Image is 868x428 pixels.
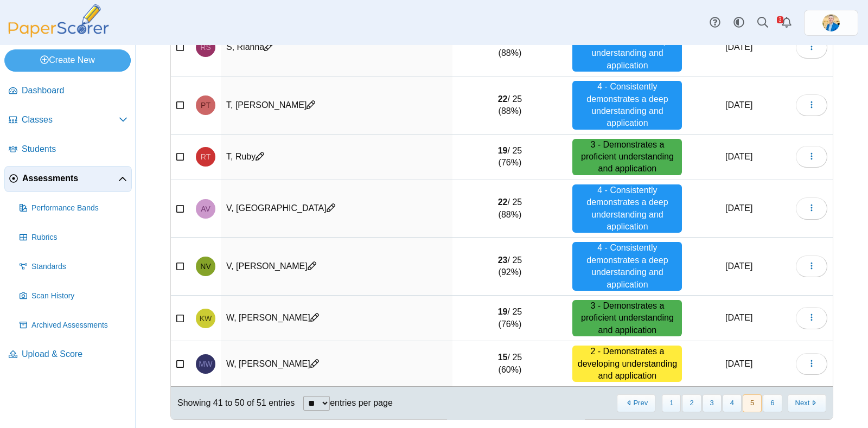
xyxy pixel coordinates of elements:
a: Students [4,137,132,163]
button: 3 [703,394,722,412]
span: Natalyn V [200,263,210,270]
a: PaperScorer [4,30,113,39]
a: Upload & Score [4,342,132,368]
a: Assessments [4,166,132,192]
b: 19 [498,307,508,316]
div: 3 - Demonstrates a proficient understanding and application [572,300,682,336]
span: Travis McFarland [822,14,840,31]
a: Create New [4,49,131,71]
div: 4 - Consistently demonstrates a deep understanding and application [572,23,682,72]
span: Ruby T [201,153,210,161]
img: PaperScorer [4,4,113,37]
b: 15 [498,353,508,362]
b: 22 [498,36,508,46]
div: 4 - Consistently demonstrates a deep understanding and application [572,81,682,130]
span: Rubrics [31,232,127,243]
time: Sep 11, 2025 at 4:51 PM [725,313,752,322]
span: Archived Assessments [31,320,127,331]
div: 4 - Consistently demonstrates a deep understanding and application [572,242,682,291]
time: Sep 11, 2025 at 4:50 PM [725,152,752,161]
td: T, [PERSON_NAME] [221,76,452,135]
b: 22 [498,197,508,207]
button: Next [788,394,826,412]
div: 2 - Demonstrates a developing understanding and application [572,346,682,382]
span: Dashboard [22,85,127,97]
nav: pagination [616,394,826,412]
td: W, [PERSON_NAME] [221,296,452,341]
td: / 25 (88%) [452,180,567,238]
b: 22 [498,94,508,104]
div: Showing 41 to 50 of 51 entries [171,387,295,419]
time: Sep 11, 2025 at 4:51 PM [725,261,752,271]
button: 1 [662,394,681,412]
span: Standards [31,261,127,272]
span: Classes [22,114,119,126]
span: Upload & Score [22,348,127,360]
button: 2 [682,394,701,412]
span: Rianna S [200,43,210,51]
time: Sep 11, 2025 at 4:50 PM [725,100,752,110]
a: Standards [15,254,132,280]
span: Students [22,143,127,155]
a: Alerts [775,11,799,35]
a: Rubrics [15,225,132,251]
td: / 25 (88%) [452,76,567,135]
time: Sep 11, 2025 at 4:51 PM [725,203,752,213]
a: ps.jrF02AmRZeRNgPWo [804,10,858,36]
td: S, Rianna [221,19,452,77]
a: Classes [4,107,132,133]
span: Scan History [31,291,127,302]
span: Performance Bands [31,203,127,214]
button: 6 [763,394,782,412]
span: Keegan W [200,315,212,322]
div: 3 - Demonstrates a proficient understanding and application [572,139,682,175]
td: / 25 (76%) [452,296,567,341]
a: Performance Bands [15,195,132,221]
td: / 25 (60%) [452,341,567,387]
button: 5 [743,394,762,412]
span: Aolani V [201,205,210,213]
td: V, [PERSON_NAME] [221,238,452,296]
div: 4 - Consistently demonstrates a deep understanding and application [572,184,682,233]
a: Dashboard [4,78,132,104]
time: Sep 11, 2025 at 3:34 PM [725,42,752,52]
label: entries per page [330,398,393,407]
b: 19 [498,146,508,155]
a: Scan History [15,283,132,309]
button: 4 [723,394,742,412]
b: 23 [498,255,508,265]
span: Assessments [22,173,118,184]
td: T, Ruby [221,135,452,180]
span: Mason W [199,360,213,368]
button: Previous [617,394,655,412]
td: / 25 (92%) [452,238,567,296]
td: V, [GEOGRAPHIC_DATA] [221,180,452,238]
span: Parker T [201,101,210,109]
time: Sep 11, 2025 at 4:52 PM [725,359,752,368]
td: / 25 (76%) [452,135,567,180]
td: / 25 (88%) [452,19,567,77]
img: ps.jrF02AmRZeRNgPWo [822,14,840,31]
td: W, [PERSON_NAME] [221,341,452,387]
a: Archived Assessments [15,312,132,338]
